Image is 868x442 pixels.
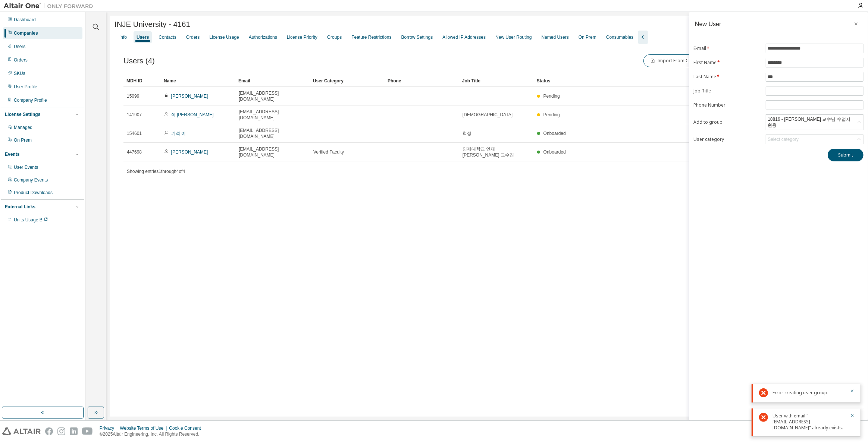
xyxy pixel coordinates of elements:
[495,34,532,40] div: New User Routing
[171,131,186,136] a: 기석 이
[119,34,127,40] div: Info
[388,75,456,87] div: Phone
[169,425,205,431] div: Cookie Consent
[693,88,761,94] label: Job Title
[14,44,25,50] div: Users
[773,413,846,431] div: User with email "[EMAIL_ADDRESS][DOMAIN_NAME]" already exists.
[82,427,93,435] img: youtube.svg
[643,54,700,67] button: Import From CSV
[773,388,846,397] div: Error creating user group.
[463,130,471,136] span: 학생
[14,177,48,183] div: Company Events
[127,112,142,118] span: 141907
[171,149,208,155] a: [PERSON_NAME]
[4,2,97,10] img: Altair One
[401,34,433,40] div: Borrow Settings
[239,146,307,158] span: [EMAIL_ADDRESS][DOMAIN_NAME]
[693,119,761,125] label: Add to group
[695,21,721,27] div: New User
[249,34,277,40] div: Authorizations
[537,75,806,87] div: Status
[543,149,566,155] span: Onboarded
[14,97,47,103] div: Company Profile
[462,75,531,87] div: Job Title
[287,34,317,40] div: License Priority
[768,136,799,142] div: Select category
[164,75,232,87] div: Name
[693,60,761,66] label: First Name
[543,131,566,136] span: Onboarded
[14,17,36,23] div: Dashboard
[14,84,37,90] div: User Profile
[442,34,486,40] div: Allowed IP Addresses
[606,34,633,40] div: Consumables
[14,217,48,222] span: Units Usage BI
[542,34,569,40] div: Named Users
[159,34,176,40] div: Contacts
[127,130,142,136] span: 154601
[137,34,149,40] div: Users
[543,94,560,99] span: Pending
[100,431,206,438] p: © 2025 Altair Engineering, Inc. All Rights Reserved.
[186,34,200,40] div: Orders
[463,146,530,158] span: 인제대학교 인재[PERSON_NAME] 교수진
[543,112,560,117] span: Pending
[120,425,169,431] div: Website Terms of Use
[100,425,120,431] div: Privacy
[238,75,307,87] div: Email
[123,57,155,65] span: Users (4)
[14,57,28,63] div: Orders
[14,30,38,36] div: Companies
[579,34,596,40] div: On Prem
[127,149,142,155] span: 447698
[45,427,53,435] img: facebook.svg
[239,109,307,121] span: [EMAIL_ADDRESS][DOMAIN_NAME]
[14,190,53,196] div: Product Downloads
[14,164,38,170] div: User Events
[693,102,761,108] label: Phone Number
[5,151,19,157] div: Events
[239,127,307,139] span: [EMAIL_ADDRESS][DOMAIN_NAME]
[209,34,239,40] div: License Usage
[239,90,307,102] span: [EMAIL_ADDRESS][DOMAIN_NAME]
[5,204,35,210] div: External Links
[127,169,185,174] span: Showing entries 1 through 4 of 4
[171,94,208,99] a: [PERSON_NAME]
[70,427,78,435] img: linkedin.svg
[766,135,863,144] div: Select category
[115,20,190,29] span: INJE University - 4161
[126,75,158,87] div: MDH ID
[693,136,761,142] label: User category
[313,149,344,155] span: Verified Faculty
[766,115,863,130] div: 18816 - [PERSON_NAME] 교수님 수업지원용
[828,149,864,161] button: Submit
[2,427,41,435] img: altair_logo.svg
[14,124,32,130] div: Managed
[5,111,40,117] div: License Settings
[693,74,761,80] label: Last Name
[14,70,25,76] div: SKUs
[351,34,391,40] div: Feature Restrictions
[693,45,761,51] label: E-mail
[313,75,382,87] div: User Category
[14,137,32,143] div: On Prem
[767,115,855,129] div: 18816 - [PERSON_NAME] 교수님 수업지원용
[327,34,342,40] div: Groups
[127,93,139,99] span: 15099
[171,112,214,117] a: 이 [PERSON_NAME]
[463,112,513,118] span: [DEMOGRAPHIC_DATA]
[57,427,65,435] img: instagram.svg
